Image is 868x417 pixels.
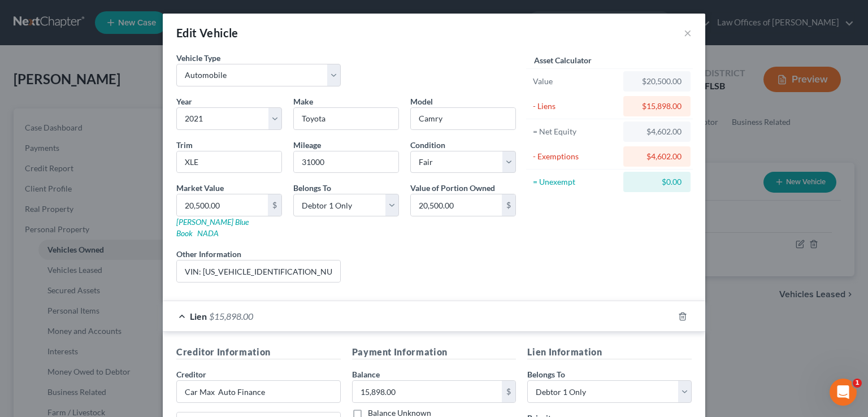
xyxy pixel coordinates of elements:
[632,126,682,137] div: $4,602.00
[176,345,341,359] h5: Creditor Information
[533,76,618,87] div: Value
[209,311,253,322] span: $15,898.00
[177,260,340,282] input: (optional)
[534,54,592,66] label: Asset Calculator
[176,370,206,379] span: Creditor
[410,139,445,151] label: Condition
[411,194,502,216] input: 0.00
[632,151,682,162] div: $4,602.00
[533,176,618,188] div: = Unexempt
[294,108,398,129] input: ex. Nissan
[293,183,331,193] span: Belongs To
[176,182,224,194] label: Market Value
[411,108,515,129] input: ex. Altima
[176,52,220,64] label: Vehicle Type
[176,95,192,107] label: Year
[176,25,238,41] div: Edit Vehicle
[632,76,682,87] div: $20,500.00
[293,97,313,106] span: Make
[502,381,515,402] div: $
[294,151,398,173] input: --
[410,182,495,194] label: Value of Portion Owned
[177,194,268,216] input: 0.00
[197,228,219,238] a: NADA
[176,248,241,260] label: Other Information
[502,194,515,216] div: $
[533,101,618,112] div: - Liens
[533,151,618,162] div: - Exemptions
[190,311,207,322] span: Lien
[176,380,341,403] input: Search creditor by name...
[632,101,682,112] div: $15,898.00
[632,176,682,188] div: $0.00
[176,139,193,151] label: Trim
[352,368,380,380] label: Balance
[293,139,321,151] label: Mileage
[353,381,502,402] input: 0.00
[176,217,249,238] a: [PERSON_NAME] Blue Book
[830,379,857,406] iframe: Intercom live chat
[527,345,692,359] h5: Lien Information
[853,379,862,388] span: 1
[410,95,433,107] label: Model
[177,151,281,173] input: ex. LS, LT, etc
[352,345,517,359] h5: Payment Information
[268,194,281,216] div: $
[527,370,565,379] span: Belongs To
[684,26,692,40] button: ×
[533,126,618,137] div: = Net Equity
